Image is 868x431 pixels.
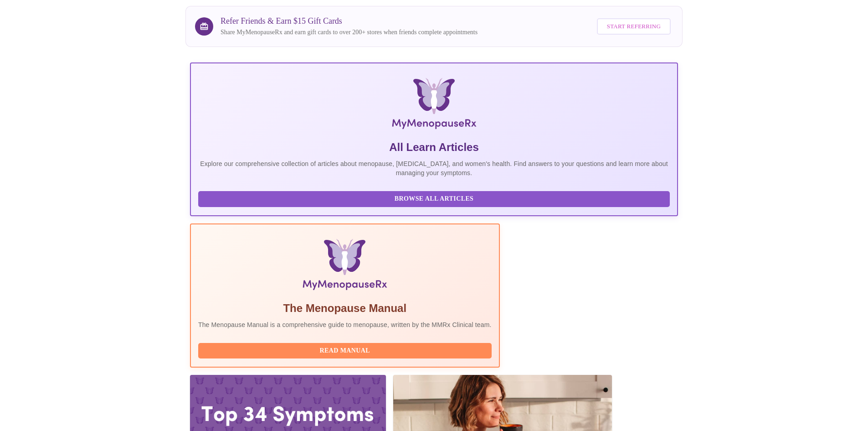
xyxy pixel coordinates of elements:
[198,159,670,177] p: Explore our comprehensive collection of articles about menopause, [MEDICAL_DATA], and women's hea...
[207,345,483,357] span: Read Manual
[198,194,672,202] a: Browse All Articles
[597,18,671,35] button: Start Referring
[198,343,492,359] button: Read Manual
[272,78,596,133] img: MyMenopauseRx Logo
[221,16,478,26] h3: Refer Friends & Earn $15 Gift Cards
[207,193,661,205] span: Browse All Articles
[595,14,673,40] a: Start Referring
[198,320,492,329] p: The Menopause Manual is a comprehensive guide to menopause, written by the MMRx Clinical team.
[198,140,670,155] h5: All Learn Articles
[245,239,445,294] img: Menopause Manual
[198,346,494,354] a: Read Manual
[607,21,661,32] span: Start Referring
[198,191,670,207] button: Browse All Articles
[198,301,492,316] h5: The Menopause Manual
[221,28,478,37] p: Share MyMenopauseRx and earn gift cards to over 200+ stores when friends complete appointments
